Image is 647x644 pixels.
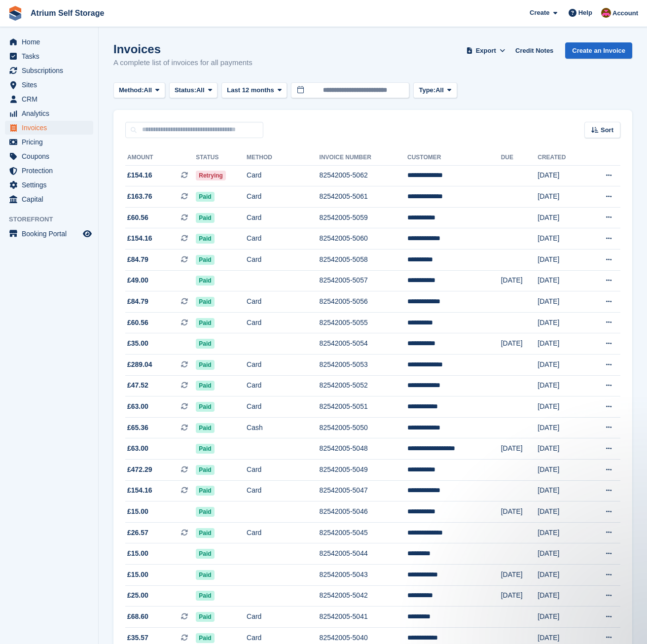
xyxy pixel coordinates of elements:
[144,85,152,95] span: All
[22,64,81,77] span: Subscriptions
[127,485,152,496] span: £154.16
[538,564,585,585] td: [DATE]
[127,548,148,559] span: £15.00
[538,250,585,271] td: [DATE]
[196,339,214,349] span: Paid
[538,186,585,208] td: [DATE]
[127,633,148,643] span: £35.57
[320,522,407,543] td: 82542005-5045
[413,82,457,99] button: Type: All
[538,522,585,543] td: [DATE]
[127,233,152,244] span: £154.16
[538,291,585,313] td: [DATE]
[538,312,585,333] td: [DATE]
[196,465,214,475] span: Paid
[538,396,585,418] td: [DATE]
[247,522,320,543] td: Card
[419,85,435,95] span: Type:
[127,170,152,180] span: £154.16
[247,250,320,271] td: Card
[9,215,98,224] span: Storefront
[501,501,538,523] td: [DATE]
[196,213,214,223] span: Paid
[247,150,320,166] th: Method
[196,486,214,496] span: Paid
[127,570,148,580] span: £15.00
[22,107,81,120] span: Analytics
[320,501,407,523] td: 82542005-5046
[196,591,214,601] span: Paid
[247,460,320,481] td: Card
[127,443,148,454] span: £63.00
[464,42,507,59] button: Export
[501,333,538,355] td: [DATE]
[113,42,252,56] h1: Invoices
[5,35,93,49] a: menu
[320,312,407,333] td: 82542005-5055
[538,607,585,628] td: [DATE]
[127,401,148,412] span: £63.00
[511,42,557,59] a: Credit Notes
[196,444,214,454] span: Paid
[247,607,320,628] td: Card
[5,178,93,192] a: menu
[538,228,585,250] td: [DATE]
[22,35,81,49] span: Home
[22,178,81,192] span: Settings
[320,417,407,438] td: 82542005-5050
[247,228,320,250] td: Card
[601,125,613,135] span: Sort
[538,165,585,186] td: [DATE]
[578,8,592,18] span: Help
[538,375,585,396] td: [DATE]
[538,417,585,438] td: [DATE]
[5,121,93,135] a: menu
[320,250,407,271] td: 82542005-5058
[196,192,214,202] span: Paid
[435,85,444,95] span: All
[22,92,81,106] span: CRM
[320,333,407,355] td: 82542005-5054
[5,164,93,178] a: menu
[247,186,320,208] td: Card
[501,585,538,607] td: [DATE]
[127,213,148,223] span: £60.56
[247,480,320,501] td: Card
[612,8,638,18] span: Account
[601,8,611,18] img: Mark Rhodes
[196,297,214,307] span: Paid
[196,381,214,391] span: Paid
[127,296,148,307] span: £84.79
[5,92,93,106] a: menu
[127,318,148,328] span: £60.56
[5,64,93,77] a: menu
[22,49,81,63] span: Tasks
[320,480,407,501] td: 82542005-5047
[127,254,148,265] span: £84.79
[22,149,81,163] span: Coupons
[247,207,320,228] td: Card
[538,355,585,376] td: [DATE]
[196,234,214,244] span: Paid
[247,396,320,418] td: Card
[196,171,226,180] span: Retrying
[320,564,407,585] td: 82542005-5043
[127,338,148,349] span: £35.00
[320,438,407,460] td: 82542005-5048
[5,227,93,241] a: menu
[538,543,585,565] td: [DATE]
[538,501,585,523] td: [DATE]
[196,528,214,538] span: Paid
[196,318,214,328] span: Paid
[127,275,148,286] span: £49.00
[320,607,407,628] td: 82542005-5041
[127,380,148,391] span: £47.52
[501,150,538,166] th: Due
[22,164,81,178] span: Protection
[196,507,214,517] span: Paid
[8,6,23,21] img: stora-icon-8386f47178a22dfd0bd8f6a31ec36ba5ce8667c1dd55bd0f319d3a0aa187defe.svg
[127,590,148,601] span: £25.00
[22,135,81,149] span: Pricing
[247,355,320,376] td: Card
[196,360,214,370] span: Paid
